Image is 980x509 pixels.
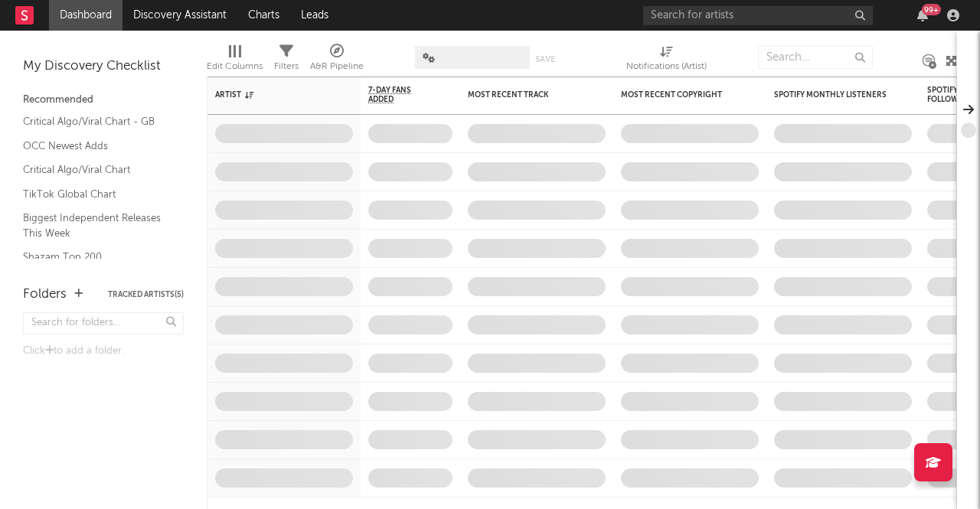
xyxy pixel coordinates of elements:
[310,57,364,76] div: A&R Pipeline
[643,6,873,25] input: Search for artists
[23,162,168,178] a: Critical Algo/Viral Chart
[535,55,555,64] button: Save
[621,90,736,100] div: Most Recent Copyright
[774,90,889,100] div: Spotify Monthly Listeners
[917,9,928,21] button: 99+
[23,57,184,76] div: My Discovery Checklist
[23,113,168,130] a: Critical Algo/Viral Chart - GB
[922,4,941,15] div: 99 +
[626,38,707,83] div: Notifications (Artist)
[23,186,168,203] a: TikTok Global Chart
[23,312,184,334] input: Search for folders...
[23,285,67,304] div: Folders
[368,86,430,104] span: 7-Day Fans Added
[207,38,263,83] div: Edit Columns
[23,91,184,109] div: Recommended
[23,342,184,361] div: Click to add a folder.
[23,138,168,155] a: OCC Newest Adds
[310,38,364,83] div: A&R Pipeline
[468,90,583,100] div: Most Recent Track
[215,90,330,100] div: Artist
[23,210,168,241] a: Biggest Independent Releases This Week
[108,291,184,299] button: Tracked Artists(5)
[274,38,299,83] div: Filters
[274,57,299,76] div: Filters
[23,249,168,266] a: Shazam Top 200
[207,57,263,76] div: Edit Columns
[626,57,707,76] div: Notifications (Artist)
[758,46,873,69] input: Search...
